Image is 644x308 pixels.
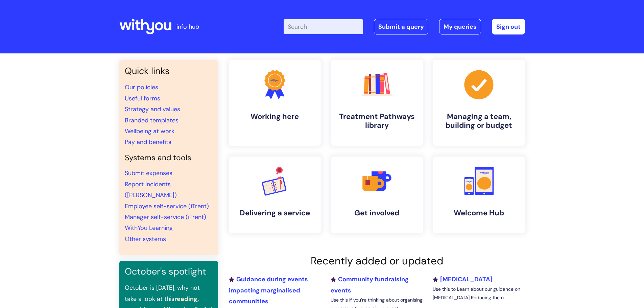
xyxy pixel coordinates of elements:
[234,209,315,217] h4: Delivering a service
[438,112,520,130] h4: Managing a team, building or budget
[433,275,493,283] a: [MEDICAL_DATA]
[125,180,177,199] a: Report incidents ([PERSON_NAME])
[125,127,174,135] a: Wellbeing at work
[125,169,172,177] a: Submit expenses
[331,157,423,233] a: Get involved
[336,112,418,130] h4: Treatment Pathways library
[433,60,525,146] a: Managing a team, building or budget
[433,157,525,233] a: Welcome Hub
[125,138,171,146] a: Pay and benefits
[125,202,209,210] a: Employee self-service (iTrent)
[125,94,160,102] a: Useful forms
[331,60,423,146] a: Treatment Pathways library
[125,266,213,277] h3: October's spotlight
[284,19,363,34] input: Search
[438,209,520,217] h4: Welcome Hub
[125,235,166,243] a: Other systems
[374,19,428,34] a: Submit a query
[125,83,158,91] a: Our policies
[229,255,525,267] h2: Recently added or updated
[176,21,199,32] p: info hub
[433,285,525,302] p: Use this to Learn about our guidance on [MEDICAL_DATA] Reducing the ri...
[439,19,481,34] a: My queries
[336,209,418,217] h4: Get involved
[125,105,180,113] a: Strategy and values
[229,157,321,233] a: Delivering a service
[331,275,409,294] a: Community fundraising events
[125,116,178,124] a: Branded templates
[492,19,525,34] a: Sign out
[125,153,213,163] h4: Systems and tools
[234,112,315,121] h4: Working here
[125,213,206,221] a: Manager self-service (iTrent)
[229,60,321,146] a: Working here
[125,66,213,76] h3: Quick links
[284,19,525,34] div: | -
[229,275,308,305] a: Guidance during events impacting marginalised communities
[125,224,173,232] a: WithYou Learning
